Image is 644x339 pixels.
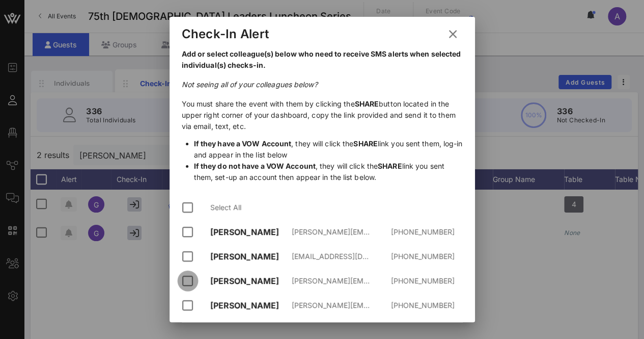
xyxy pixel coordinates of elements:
[378,162,402,170] span: SHARE
[210,252,292,262] div: [PERSON_NAME]
[210,301,292,310] div: [PERSON_NAME]
[292,252,373,261] div: [EMAIL_ADDRESS][DOMAIN_NAME]
[194,139,292,148] span: If they have a VOW Account
[373,301,455,310] div: [PHONE_NUMBER]
[194,138,463,161] li: , they will click the link you sent them, log-in and appear in the list below
[210,203,455,212] div: Select All
[194,161,463,183] li: , they will click the link you sent them, set-up an account then appear in the list below.
[373,277,455,285] div: [PHONE_NUMBER]
[373,252,455,261] div: [PHONE_NUMBER]
[353,139,378,148] span: SHARE
[373,228,455,237] div: [PHONE_NUMBER]
[182,98,463,183] p: You must share the event with them by clicking the button located in the upper right corner of yo...
[182,79,463,90] p: Not seeing all of your colleagues below?
[355,99,379,108] span: SHARE
[292,301,373,310] div: [PERSON_NAME][EMAIL_ADDRESS][DOMAIN_NAME]
[292,228,373,237] div: [PERSON_NAME][EMAIL_ADDRESS][DOMAIN_NAME]
[182,27,269,42] div: Check-In Alert
[182,48,463,71] p: Add or select colleague(s) below who need to receive SMS alerts when selected individual(s) check...
[292,277,373,285] div: [PERSON_NAME][EMAIL_ADDRESS][DOMAIN_NAME]
[210,276,292,286] div: [PERSON_NAME]
[210,227,292,237] div: [PERSON_NAME]
[194,162,316,170] span: If they do not have a VOW Account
